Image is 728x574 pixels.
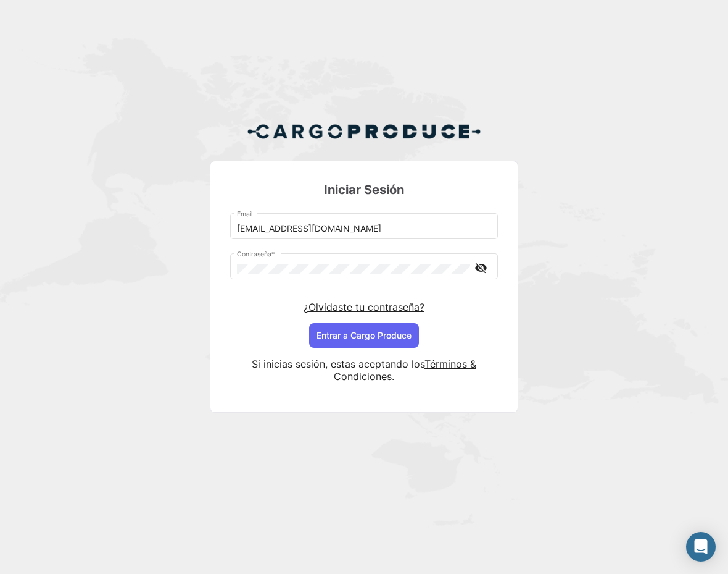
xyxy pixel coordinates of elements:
[686,532,716,562] div: Abrir Intercom Messenger
[304,301,424,313] a: ¿Olvidaste tu contraseña?
[247,117,481,146] img: Cargo Produce Logo
[230,181,498,198] h3: Iniciar Sesión
[237,224,492,234] input: Email
[309,323,419,348] button: Entrar a Cargo Produce
[334,358,476,382] a: Términos & Condiciones.
[473,260,488,276] mat-icon: visibility_off
[252,358,424,370] span: Si inicias sesión, estas aceptando los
